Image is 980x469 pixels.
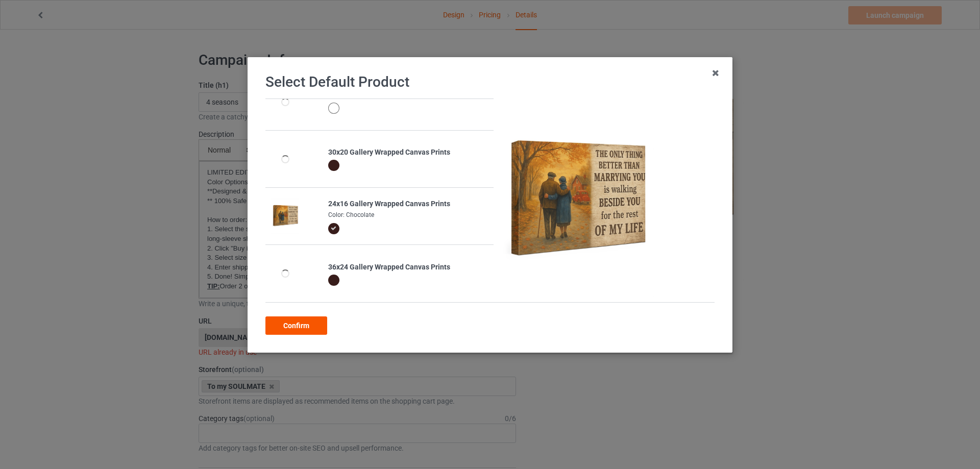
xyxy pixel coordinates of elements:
div: Color: Chocolate [328,211,488,219]
div: 30x20 Gallery Wrapped Canvas Prints [328,147,488,158]
div: 24x16 Gallery Wrapped Canvas Prints [328,199,488,209]
div: Confirm [265,316,327,335]
h1: Select Default Product [265,73,715,91]
div: 36x24 Gallery Wrapped Canvas Prints [328,262,488,273]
